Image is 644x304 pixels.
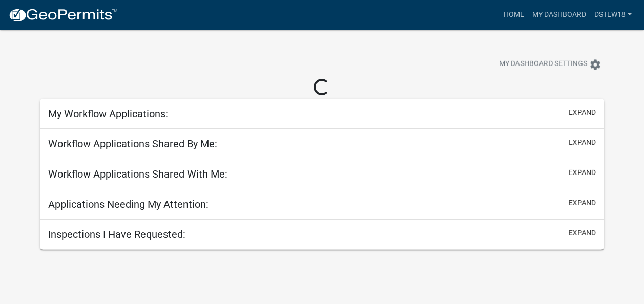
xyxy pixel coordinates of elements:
h5: My Workflow Applications: [48,107,168,120]
a: Home [500,5,528,25]
a: Dstew18 [590,5,636,25]
button: expand [569,228,596,238]
button: expand [569,167,596,178]
button: My Dashboard Settingssettings [491,54,610,74]
span: My Dashboard Settings [499,58,587,71]
button: expand [569,198,596,208]
button: expand [569,137,596,148]
h5: Inspections I Have Requested: [48,228,185,241]
h5: Workflow Applications Shared By Me: [48,138,217,150]
h5: Applications Needing My Attention: [48,198,209,210]
button: expand [569,107,596,118]
i: settings [589,58,601,71]
a: My Dashboard [528,5,590,25]
h5: Workflow Applications Shared With Me: [48,168,227,180]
